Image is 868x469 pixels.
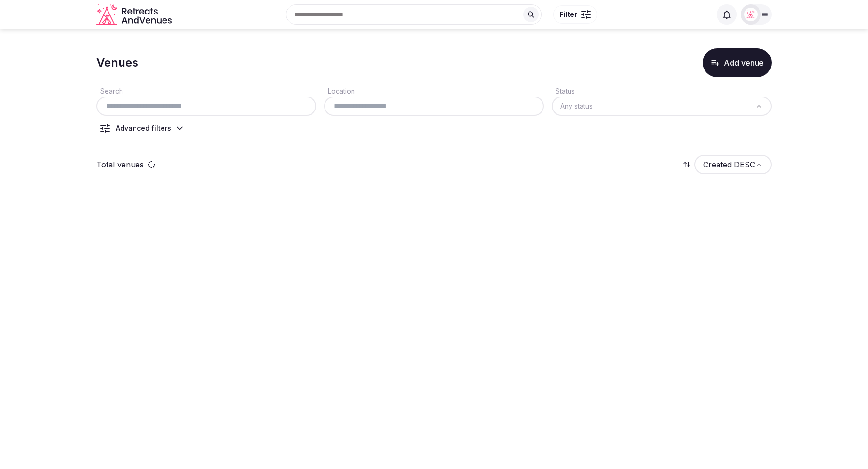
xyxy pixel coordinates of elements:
[703,48,772,77] button: Add venue
[96,55,138,71] h1: Venues
[744,8,758,21] img: Matt Grant Oakes
[324,87,355,95] label: Location
[96,4,174,26] svg: Retreats and Venues company logo
[116,124,171,133] div: Advanced filters
[96,159,144,170] p: Total venues
[559,10,577,19] span: Filter
[552,87,575,95] label: Status
[96,87,123,95] label: Search
[553,5,597,24] button: Filter
[96,4,174,26] a: Visit the homepage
